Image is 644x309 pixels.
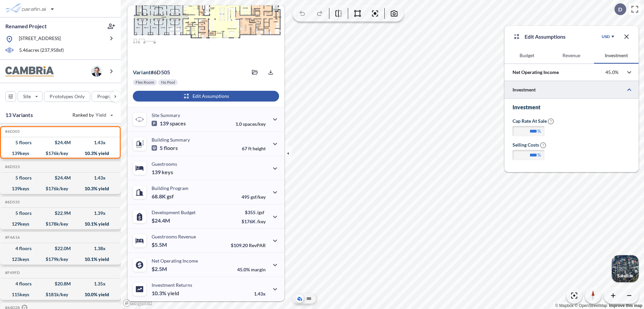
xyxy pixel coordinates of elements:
[152,282,192,288] p: Investment Returns
[251,267,266,272] span: margin
[152,217,171,224] p: $24.4M
[133,91,279,102] button: Edit Assumptions
[133,69,151,75] span: Variant
[17,91,43,102] button: Site
[237,267,266,272] p: 45.0%
[257,219,266,224] span: /key
[513,142,546,148] label: Selling Costs
[257,209,264,215] span: /gsf
[4,270,20,275] h5: Click to copy the code
[253,146,266,151] span: height
[540,142,546,148] span: ?
[513,69,559,76] p: Net Operating Income
[152,290,179,297] p: 10.3%
[612,255,639,282] button: Switcher ImageSatellite
[605,69,619,75] p: 45.0%
[152,145,178,151] p: 5
[152,258,198,264] p: Net Operating Income
[241,194,266,200] p: 495
[50,93,85,100] p: Prototypes Only
[243,121,266,127] span: spaces/key
[5,23,47,30] p: Renamed Project
[305,295,313,303] button: Site Plan
[167,290,179,297] span: yield
[133,69,170,76] p: # 6d505
[152,234,196,239] p: Guestrooms Revenue
[242,146,266,151] p: 67
[4,200,20,204] h5: Click to copy the code
[5,111,33,119] p: 13 Variants
[5,66,54,77] img: BrandImage
[537,128,541,134] label: %
[152,112,180,118] p: Site Summary
[162,169,173,176] span: keys
[618,6,622,12] p: D
[612,255,639,282] img: Switcher Image
[23,93,31,100] p: Site
[254,291,266,297] p: 1.43x
[19,47,64,54] p: 5.46 acres ( 237,958 sf)
[513,118,554,124] label: Cap Rate at Sale
[152,241,168,248] p: $5.5M
[4,129,20,134] h5: Click to copy the code
[161,80,175,85] p: No Pool
[231,242,266,248] p: $109.20
[152,266,168,272] p: $2.5M
[91,66,102,77] img: user logo
[549,47,594,64] button: Revenue
[235,121,266,127] p: 1.0
[251,194,266,200] span: gsf/key
[92,91,128,102] button: Program
[513,104,631,111] h3: Investment
[152,185,189,191] p: Building Program
[548,118,554,124] span: ?
[152,137,190,143] p: Building Summary
[170,120,186,127] span: spaces
[97,93,116,100] p: Program
[96,112,107,118] span: Yield
[248,146,252,151] span: ft
[241,219,266,224] p: $176K
[136,80,154,85] p: Flex Room
[67,110,117,120] button: Ranked by Yield
[504,47,549,64] button: Budget
[4,235,20,240] h5: Click to copy the code
[152,193,174,200] p: 68.8K
[152,209,196,215] p: Development Budget
[594,47,639,64] button: Investment
[241,209,266,215] p: $355
[555,303,574,308] a: Mapbox
[575,303,607,308] a: OpenStreetMap
[602,34,610,39] div: USD
[164,145,178,151] span: floors
[167,193,174,200] span: gsf
[609,303,642,308] a: Improve this map
[152,169,173,176] p: 139
[525,33,566,41] p: Edit Assumptions
[249,242,266,248] span: RevPAR
[123,299,152,307] a: Mapbox homepage
[44,91,90,102] button: Prototypes Only
[4,164,20,169] h5: Click to copy the code
[152,161,177,167] p: Guestrooms
[296,295,304,303] button: Aerial View
[19,35,61,43] p: [STREET_ADDRESS]
[152,120,186,127] p: 139
[537,152,541,158] label: %
[617,273,633,278] p: Satellite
